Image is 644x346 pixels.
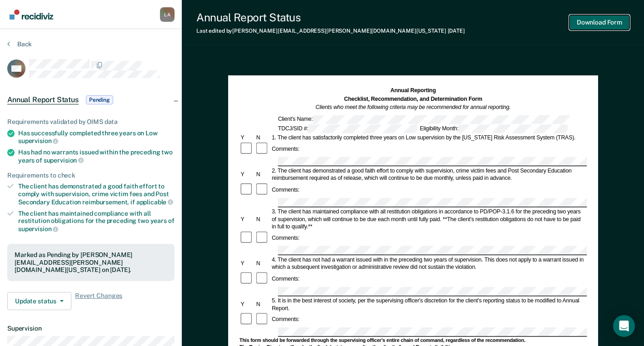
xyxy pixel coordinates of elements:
[255,133,270,141] div: N
[270,208,587,230] div: 3. The client has maintained compliance with all restitution obligations in accordance to PD/POP-...
[18,183,175,206] div: The client has demonstrated a good faith effort to comply with supervision, crime victim fees and...
[255,215,270,222] div: N
[239,133,255,141] div: Y
[255,171,270,178] div: N
[75,292,122,310] span: Revert Changes
[7,292,71,310] button: Update status
[255,301,270,308] div: N
[7,118,175,126] div: Requirements validated by OIMS data
[18,137,58,144] span: supervision
[270,145,301,153] div: Comments:
[270,234,301,242] div: Comments:
[315,104,510,110] em: Clients who meet the following criteria may be recommended for annual reporting.
[239,171,255,178] div: Y
[196,28,465,34] div: Last edited by [PERSON_NAME][EMAIL_ADDRESS][PERSON_NAME][DOMAIN_NAME][US_STATE]
[419,124,569,133] div: Eligibility Month:
[86,95,113,104] span: Pending
[270,167,587,182] div: 2. The client has demonstrated a good faith effort to comply with supervision, crime victim fees ...
[569,15,629,30] button: Download Form
[239,215,255,222] div: Y
[7,325,175,332] dt: Supervision
[270,297,587,311] div: 5. It is in the best interest of society, per the supervising officer's discretion for the client...
[44,157,84,164] span: supervision
[277,124,419,133] div: TDCJ/SID #:
[270,133,587,141] div: 1. The client has satisfactorily completed three years on Low supervision by the [US_STATE] Risk ...
[196,11,465,24] div: Annual Report Status
[270,275,301,282] div: Comments:
[277,115,571,124] div: Client's Name:
[448,28,465,34] span: [DATE]
[18,225,58,232] span: supervision
[18,148,175,164] div: Has had no warrants issued within the preceding two years of
[239,260,255,267] div: Y
[7,95,79,104] span: Annual Report Status
[270,256,587,271] div: 4. The client has not had a warrant issued with in the preceding two years of supervision. This d...
[239,337,587,344] div: This form should be forwarded through the supervising officer's entire chain of command, regardle...
[10,10,53,20] img: Recidiviz
[270,186,301,193] div: Comments:
[160,7,175,22] div: L A
[270,316,301,323] div: Comments:
[7,40,32,48] button: Back
[613,315,635,337] div: Open Intercom Messenger
[390,87,436,94] strong: Annual Reporting
[15,251,167,274] div: Marked as Pending by [PERSON_NAME][EMAIL_ADDRESS][PERSON_NAME][DOMAIN_NAME][US_STATE] on [DATE].
[344,96,482,102] strong: Checklist, Recommendation, and Determination Form
[160,7,175,22] button: Profile dropdown button
[18,129,175,145] div: Has successfully completed three years on Low
[18,210,175,233] div: The client has maintained compliance with all restitution obligations for the preceding two years of
[255,260,270,267] div: N
[239,301,255,308] div: Y
[7,172,175,179] div: Requirements to check
[136,198,173,206] span: applicable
